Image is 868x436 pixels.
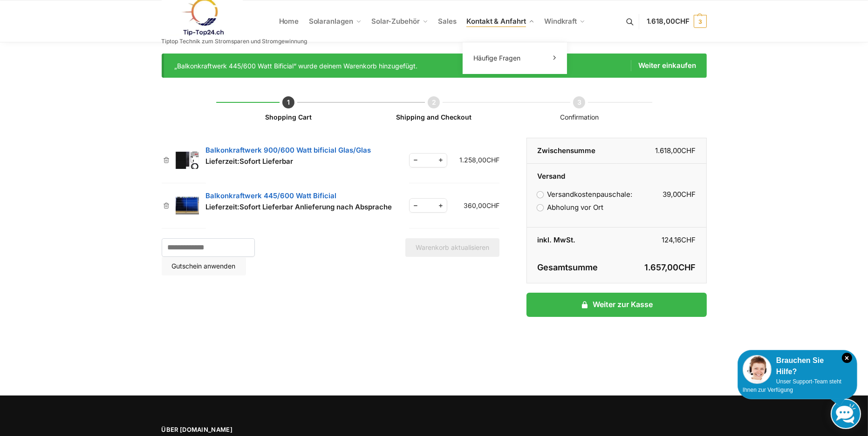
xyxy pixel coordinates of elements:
[410,154,422,166] span: Reduce quantity
[527,138,616,164] th: Zwischensumme
[527,253,616,283] th: Gesamtsumme
[206,157,294,166] span: Lieferzeit:
[206,146,371,154] a: Balkonkraftwerk 900/600 Watt bificial Glas/Glas
[682,235,696,244] span: CHF
[162,202,171,209] a: Balkonkraftwerk 445/600 Watt Bificial aus dem Warenkorb entfernen
[560,113,599,121] span: Confirmation
[435,154,447,166] span: Increase quantity
[540,0,589,42] a: Windkraft
[162,425,425,435] span: Über [DOMAIN_NAME]
[206,191,337,200] a: Balkonkraftwerk 445/600 Watt Bificial
[176,197,199,215] img: Warenkorb 2
[423,200,434,211] input: Produktmenge
[645,262,696,272] bdi: 1.657,00
[466,17,526,26] span: Kontakt & Anfahrt
[656,146,696,155] bdi: 1.618,00
[526,293,706,317] a: Weiter zur Kasse
[525,322,708,349] iframe: Sicherer Rahmen für schnelle Bezahlvorgänge
[265,113,312,121] a: Shopping Cart
[694,15,707,28] span: 3
[368,0,432,42] a: Solar-Zubehör
[309,17,353,26] span: Solaranlagen
[405,238,499,257] button: Warenkorb aktualisieren
[486,156,499,164] span: CHF
[240,202,392,211] span: Sofort Lieferbar Anlieferung nach Absprache
[396,113,472,121] a: Shipping and Checkout
[675,17,690,26] span: CHF
[682,146,696,155] span: CHF
[662,235,696,244] bdi: 124,16
[743,378,841,393] span: Unser Support-Team steht Ihnen zur Verfügung
[486,201,499,209] span: CHF
[544,17,577,26] span: Windkraft
[647,17,690,26] span: 1.618,00
[631,60,696,71] a: Weiter einkaufen
[240,157,294,166] span: Sofort Lieferbar
[206,202,392,211] span: Lieferzeit:
[423,154,434,166] input: Produktmenge
[527,164,706,182] th: Versand
[371,17,420,26] span: Solar-Zubehör
[647,7,707,35] a: 1.618,00CHF 3
[463,0,538,42] a: Kontakt & Anfahrt
[527,228,616,253] th: inkl. MwSt.
[743,355,772,384] img: Customer service
[473,54,520,62] span: Häufige Fragen
[162,157,171,163] a: Balkonkraftwerk 900/600 Watt bificial Glas/Glas aus dem Warenkorb entfernen
[459,156,499,164] bdi: 1.258,00
[537,203,603,212] label: Abholung vor Ort
[438,17,457,26] span: Sales
[174,60,696,71] div: „Balkonkraftwerk 445/600 Watt Bificial“ wurde deinem Warenkorb hinzugefügt.
[464,201,499,209] bdi: 360,00
[162,39,308,44] p: Tiptop Technik zum Stromsparen und Stromgewinnung
[842,353,852,363] i: Schließen
[682,190,696,199] span: CHF
[743,355,852,377] div: Brauchen Sie Hilfe?
[679,262,696,272] span: CHF
[663,190,696,199] bdi: 39,00
[434,0,460,42] a: Sales
[537,190,632,199] label: Versandkostenpauschale:
[305,0,365,42] a: Solaranlagen
[162,257,246,275] button: Gutschein anwenden
[468,52,561,65] a: Häufige Fragen
[435,200,447,211] span: Increase quantity
[176,152,199,169] img: Warenkorb 1
[410,200,422,211] span: Reduce quantity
